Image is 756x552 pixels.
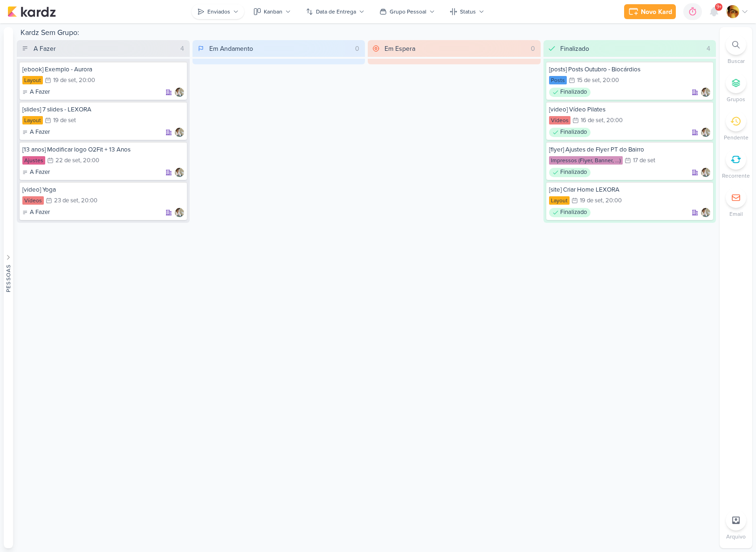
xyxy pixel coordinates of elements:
[726,5,739,18] img: Leandro Guedes
[726,532,746,541] p: Arquivo
[22,145,184,154] div: [13 anos] Modificar logo O2Fit + 13 Anos
[633,158,655,164] div: 17 de set
[603,198,622,204] div: , 20:00
[701,128,710,137] img: Raphael Simas
[175,168,184,177] img: Raphael Simas
[53,77,76,83] div: 19 de set
[22,156,45,165] div: Ajustes
[22,88,50,97] div: A Fazer
[549,76,567,84] div: Posts
[728,57,745,65] p: Buscar
[22,128,50,137] div: A Fazer
[78,198,97,204] div: , 20:00
[22,208,50,217] div: A Fazer
[581,117,604,124] div: 16 de set
[549,128,591,137] div: Finalizado
[30,128,50,137] p: A Fazer
[7,6,56,17] img: kardz.app
[351,44,363,54] div: 0
[549,168,591,177] div: Finalizado
[549,116,570,124] div: Vídeos
[53,117,76,124] div: 19 de set
[577,77,600,83] div: 15 de set
[22,105,184,114] div: [slides] 7 slides - LEXORA
[549,145,711,154] div: [flyer] Ajustes de Flyer PT do Bairro
[22,196,44,205] div: Vídeos
[604,117,623,124] div: , 20:00
[175,88,184,97] div: Responsável: Raphael Simas
[34,44,56,54] div: A Fazer
[560,44,589,54] div: Finalizado
[175,128,184,137] div: Responsável: Raphael Simas
[209,44,253,54] div: Em Andamento
[560,88,587,97] p: Finalizado
[724,133,749,142] p: Pendente
[175,128,184,137] img: Raphael Simas
[22,116,43,124] div: Layout
[385,44,415,54] div: Em Espera
[701,128,710,137] div: Responsável: Raphael Simas
[4,27,13,548] button: Pessoas
[22,65,184,74] div: [ebook] Exemplo - Aurora
[22,76,43,84] div: Layout
[600,77,619,83] div: , 20:00
[76,77,95,83] div: , 20:00
[55,158,80,164] div: 22 de set
[549,196,570,205] div: Layout
[703,44,714,54] div: 4
[80,158,99,164] div: , 20:00
[624,4,676,19] button: Novo Kard
[722,172,750,180] p: Recorrente
[560,168,587,177] p: Finalizado
[527,44,539,54] div: 0
[175,168,184,177] div: Responsável: Raphael Simas
[727,95,745,103] p: Grupos
[30,168,50,177] p: A Fazer
[54,198,78,204] div: 23 de set
[549,156,623,165] div: Impressos (Flyer, Banner, ...)
[701,208,710,217] div: Responsável: Raphael Simas
[30,88,50,97] p: A Fazer
[17,27,716,40] div: Kardz Sem Grupo:
[175,208,184,217] div: Responsável: Raphael Simas
[4,264,13,292] div: Pessoas
[175,208,184,217] img: Raphael Simas
[549,186,711,194] div: [site] Criar Home LEXORA
[549,208,591,217] div: Finalizado
[175,88,184,97] img: Raphael Simas
[30,208,50,217] p: A Fazer
[641,7,672,17] div: Novo Kard
[701,208,710,217] img: Raphael Simas
[22,168,50,177] div: A Fazer
[549,105,711,114] div: [video] Vídeo Pilates
[580,198,603,204] div: 19 de set
[177,44,188,54] div: 4
[701,168,710,177] div: Responsável: Raphael Simas
[701,168,710,177] img: Raphael Simas
[716,3,722,11] span: 9+
[720,34,752,65] li: Ctrl + F
[701,88,710,97] img: Raphael Simas
[701,88,710,97] div: Responsável: Raphael Simas
[22,186,184,194] div: [video] Yoga
[549,65,711,74] div: [posts] Posts Outubro - Biocárdios
[560,128,587,137] p: Finalizado
[549,88,591,97] div: Finalizado
[560,208,587,217] p: Finalizado
[729,210,743,218] p: Email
